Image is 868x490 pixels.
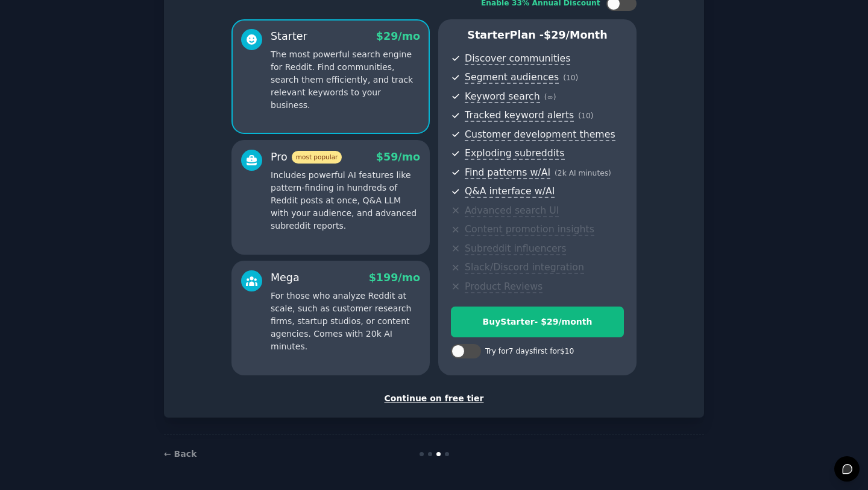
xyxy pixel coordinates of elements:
[465,223,594,236] span: Content promotion insights
[465,243,566,255] span: Subreddit influencers
[485,346,574,357] div: Try for 7 days first for $10
[376,30,420,42] span: $ 29 /mo
[465,205,559,217] span: Advanced search UI
[465,281,542,293] span: Product Reviews
[465,185,555,198] span: Q&A interface w/AI
[369,272,420,284] span: $ 199 /mo
[465,167,550,179] span: Find patterns w/AI
[465,91,540,103] span: Keyword search
[465,129,615,141] span: Customer development themes
[451,307,624,337] button: BuyStarter- $29/month
[164,449,197,459] a: ← Back
[271,169,420,232] p: Includes powerful AI features like pattern-finding in hundreds of Reddit posts at once, Q&A LLM w...
[271,290,420,353] p: For those who analyze Reddit at scale, such as customer research firms, startup studios, or conte...
[271,29,307,44] div: Starter
[465,261,584,274] span: Slack/Discord integration
[578,112,593,120] span: ( 10 )
[271,48,420,112] p: The most powerful search engine for Reddit. Find communities, search them efficiently, and track ...
[544,29,608,41] span: $ 29 /month
[177,392,691,405] div: Continue on free tier
[271,270,300,285] div: Mega
[544,93,556,101] span: ( ∞ )
[465,147,564,160] span: Exploding subreddits
[555,169,611,177] span: ( 2k AI minutes )
[292,151,342,164] span: most popular
[271,150,342,165] div: Pro
[451,316,623,328] div: Buy Starter - $ 29 /month
[563,74,578,82] span: ( 10 )
[451,28,624,43] p: Starter Plan -
[465,52,570,65] span: Discover communities
[465,109,574,122] span: Tracked keyword alerts
[376,151,420,163] span: $ 59 /mo
[465,71,559,84] span: Segment audiences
